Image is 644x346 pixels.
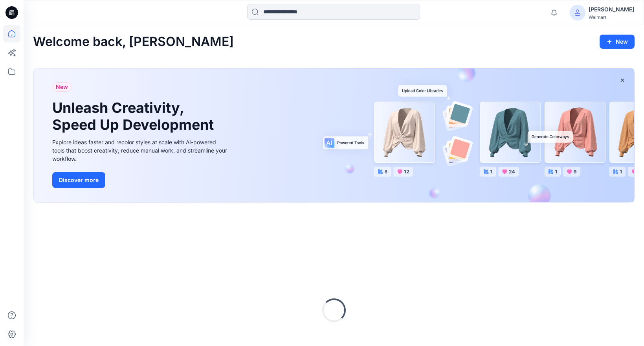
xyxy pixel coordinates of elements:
[589,5,634,14] div: [PERSON_NAME]
[52,172,105,188] button: Discover more
[52,99,217,133] h1: Unleash Creativity, Speed Up Development
[56,82,68,92] span: New
[33,35,234,49] h2: Welcome back, [PERSON_NAME]
[52,172,229,188] a: Discover more
[589,14,634,20] div: Walmart
[52,138,229,163] div: Explore ideas faster and recolor styles at scale with AI-powered tools that boost creativity, red...
[574,9,581,16] svg: avatar
[600,35,635,49] button: New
